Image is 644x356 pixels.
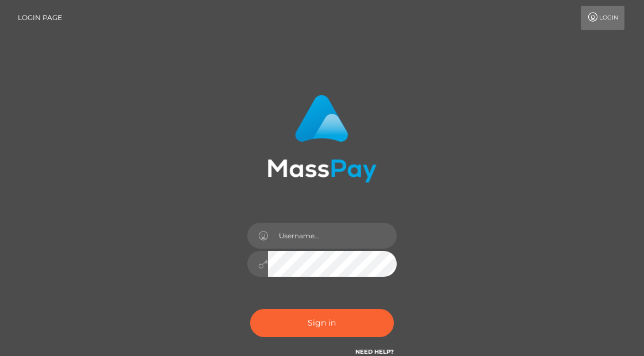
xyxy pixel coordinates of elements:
button: Sign in [250,309,394,337]
img: MassPay Login [267,95,377,183]
a: Login [581,6,624,30]
a: Need Help? [355,348,394,355]
input: Username... [268,223,397,249]
a: Login Page [18,6,62,30]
